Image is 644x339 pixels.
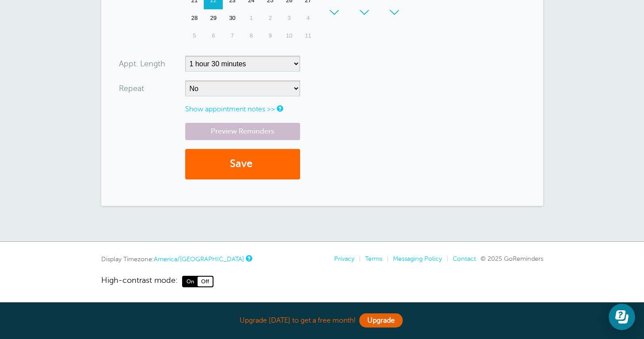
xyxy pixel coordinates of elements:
[480,255,543,262] span: © 2025 GoReminders
[359,313,403,328] a: Upgrade
[299,9,318,27] div: 4
[242,9,261,27] div: 1
[261,9,280,27] div: 2
[101,276,543,287] a: High-contrast mode: On Off
[242,9,261,27] div: Wednesday, October 1
[204,27,223,45] div: Monday, October 6
[204,27,223,45] div: 6
[382,255,389,263] li: |
[101,255,251,263] div: Display Timezone:
[277,106,282,111] a: Notes are for internal use only, and are not visible to your clients.
[280,9,299,27] div: Friday, October 3
[198,277,213,286] span: Off
[185,9,204,27] div: 28
[280,27,299,45] div: 10
[609,304,635,330] iframe: Resource center
[185,123,300,140] a: Preview Reminders
[204,9,223,27] div: 29
[223,9,242,27] div: Tuesday, September 30
[261,27,280,45] div: 9
[365,255,382,262] a: Terms
[185,9,204,27] div: Sunday, September 28
[299,9,318,27] div: Saturday, October 4
[119,60,165,68] label: Appt. Length
[280,9,299,27] div: 3
[154,255,244,263] a: America/[GEOGRAPHIC_DATA]
[185,105,275,113] a: Show appointment notes >>
[101,276,178,287] span: High-contrast mode:
[299,27,318,45] div: Saturday, October 11
[393,255,442,262] a: Messaging Policy
[354,255,361,263] li: |
[299,27,318,45] div: 11
[324,3,345,20] div: 10
[204,9,223,27] div: Monday, September 29
[261,27,280,45] div: Thursday, October 9
[119,84,144,92] label: Repeat
[223,27,242,45] div: Tuesday, October 7
[242,27,261,45] div: Wednesday, October 8
[223,27,242,45] div: 7
[442,255,448,263] li: |
[185,149,300,179] button: Save
[280,27,299,45] div: Friday, October 10
[261,9,280,27] div: Thursday, October 2
[246,255,251,261] a: This is the timezone being used to display dates and times to you on this device. Click the timez...
[101,311,543,330] div: Upgrade [DATE] to get a free month!
[223,9,242,27] div: 30
[185,27,204,45] div: Sunday, October 5
[183,277,198,286] span: On
[334,255,354,262] a: Privacy
[242,27,261,45] div: 8
[185,27,204,45] div: 5
[453,255,476,262] a: Contact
